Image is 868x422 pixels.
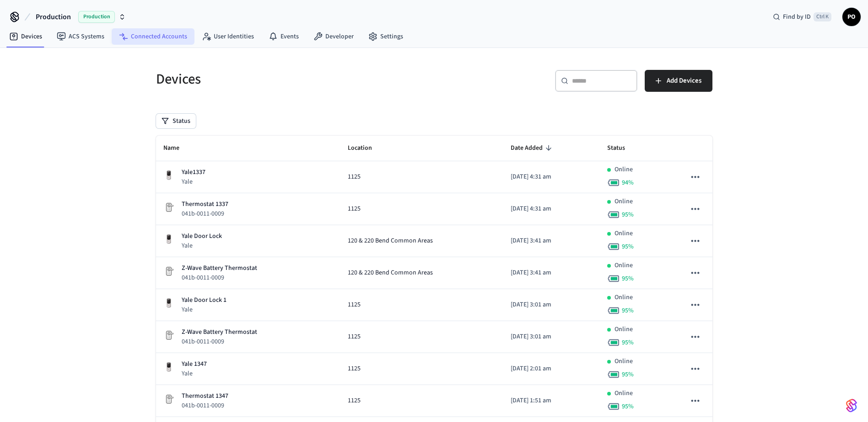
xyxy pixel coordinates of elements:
[163,170,174,181] img: Yale Assure Touchscreen Wifi Smart Lock, Satin Nickel, Front
[112,28,194,45] a: Connected Accounts
[511,364,593,374] p: [DATE] 2:01 am
[182,209,228,218] p: 041b-0011-0009
[667,75,701,87] span: Add Devices
[156,70,429,89] h5: Devices
[182,369,207,378] p: Yale
[182,177,205,186] p: Yale
[615,293,633,302] p: Online
[348,364,361,374] span: 1125
[511,396,593,406] p: [DATE] 1:51 am
[348,332,361,342] span: 1125
[622,242,634,251] span: 95 %
[182,337,257,346] p: 041b-0011-0009
[615,165,633,174] p: Online
[182,391,228,401] p: Thermostat 1347
[182,401,228,410] p: 041b-0011-0009
[622,370,634,379] span: 95 %
[182,359,207,369] p: Yale 1347
[511,332,593,342] p: [DATE] 3:01 am
[182,232,222,241] p: Yale Door Lock
[182,264,257,273] p: Z-Wave Battery Thermostat
[622,210,634,219] span: 95 %
[842,8,861,26] button: PO
[846,398,857,413] img: SeamLogoGradient.69752ec5.svg
[348,300,361,310] span: 1125
[622,402,634,411] span: 95 %
[511,300,593,310] p: [DATE] 3:01 am
[163,266,174,277] img: Placeholder Lock Image
[36,11,71,22] span: Production
[163,330,174,341] img: Placeholder Lock Image
[182,200,228,209] p: Thermostat 1337
[156,114,196,128] button: Status
[49,28,112,45] a: ACS Systems
[306,28,361,45] a: Developer
[182,327,257,337] p: Z-Wave Battery Thermostat
[843,9,860,25] span: PO
[261,28,306,45] a: Events
[615,325,633,334] p: Online
[511,268,593,278] p: [DATE] 3:41 am
[348,204,361,214] span: 1125
[348,396,361,406] span: 1125
[622,338,634,347] span: 95 %
[163,298,174,309] img: Yale Assure Touchscreen Wifi Smart Lock, Satin Nickel, Front
[348,236,433,246] span: 120 & 220 Bend Common Areas
[766,9,839,25] div: Find by IDCtrl K
[182,168,205,177] p: Yale1337
[622,306,634,315] span: 95 %
[182,305,226,314] p: Yale
[182,241,222,250] p: Yale
[78,11,115,23] span: Production
[361,28,410,45] a: Settings
[348,268,433,278] span: 120 & 220 Bend Common Areas
[163,394,174,405] img: Placeholder Lock Image
[615,197,633,206] p: Online
[163,234,174,245] img: Yale Assure Touchscreen Wifi Smart Lock, Satin Nickel, Front
[182,273,257,282] p: 041b-0011-0009
[194,28,261,45] a: User Identities
[182,295,226,305] p: Yale Door Lock 1
[163,202,174,213] img: Placeholder Lock Image
[783,12,811,21] span: Find by ID
[348,141,384,155] span: Location
[163,141,191,155] span: Name
[163,362,174,373] img: Yale Assure Touchscreen Wifi Smart Lock, Satin Nickel, Front
[607,141,637,155] span: Status
[511,204,593,214] p: [DATE] 4:31 am
[645,70,712,92] button: Add Devices
[615,389,633,398] p: Online
[622,274,634,283] span: 95 %
[511,236,593,246] p: [DATE] 3:41 am
[615,357,633,366] p: Online
[615,229,633,238] p: Online
[511,141,555,155] span: Date Added
[511,172,593,182] p: [DATE] 4:31 am
[814,12,831,21] span: Ctrl K
[2,28,49,45] a: Devices
[615,261,633,270] p: Online
[622,178,634,187] span: 94 %
[348,172,361,182] span: 1125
